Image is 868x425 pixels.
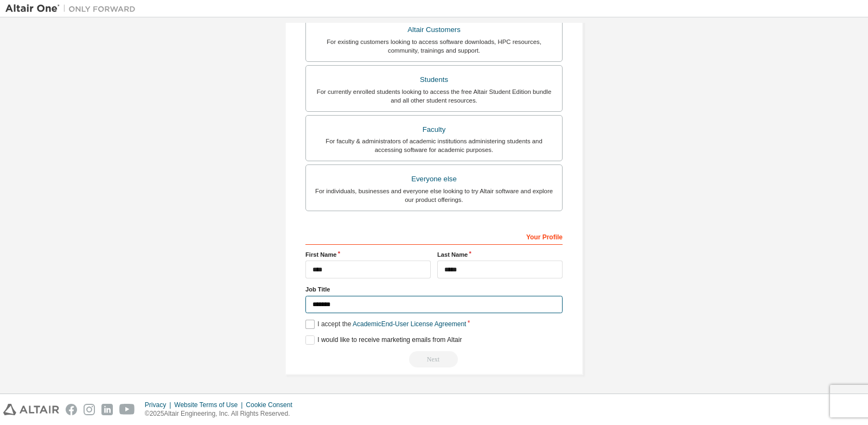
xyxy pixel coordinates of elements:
[312,87,556,105] div: For currently enrolled students looking to access the free Altair Student Edition bundle and all ...
[312,137,556,154] div: For faculty & administrators of academic institutions administering students and accessing softwa...
[305,320,466,329] label: I accept the
[353,320,466,328] a: Academic End-User License Agreement
[312,122,556,137] div: Faculty
[312,172,556,187] div: Everyone else
[3,404,59,415] img: altair_logo.svg
[174,401,246,409] div: Website Terms of Use
[119,404,135,415] img: youtube.svg
[66,404,77,415] img: facebook.svg
[84,404,95,415] img: instagram.svg
[246,401,298,409] div: Cookie Consent
[5,3,141,14] img: Altair One
[312,72,556,87] div: Students
[312,187,556,204] div: For individuals, businesses and everyone else looking to try Altair software and explore our prod...
[101,404,113,415] img: linkedin.svg
[312,22,556,37] div: Altair Customers
[437,250,563,259] label: Last Name
[145,409,299,418] p: © 2025 Altair Engineering, Inc. All Rights Reserved.
[305,285,563,294] label: Job Title
[305,227,563,245] div: Your Profile
[145,401,174,409] div: Privacy
[305,250,431,259] label: First Name
[305,351,563,367] div: Read and acccept EULA to continue
[312,37,556,55] div: For existing customers looking to access software downloads, HPC resources, community, trainings ...
[305,335,462,345] label: I would like to receive marketing emails from Altair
